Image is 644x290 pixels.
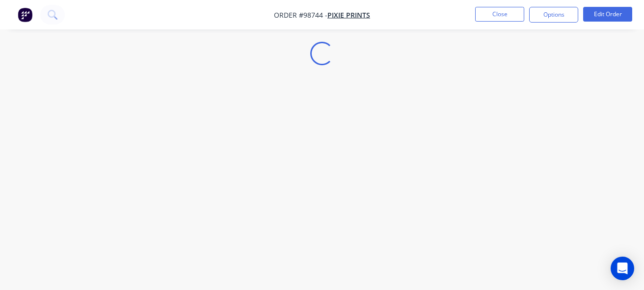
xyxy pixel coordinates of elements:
div: Open Intercom Messenger [611,257,634,280]
img: Factory [18,7,32,22]
span: Order #98744 - [274,10,327,20]
button: Edit Order [583,7,632,22]
button: Options [529,7,578,23]
a: Pixie Prints [327,10,370,20]
button: Close [475,7,524,22]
